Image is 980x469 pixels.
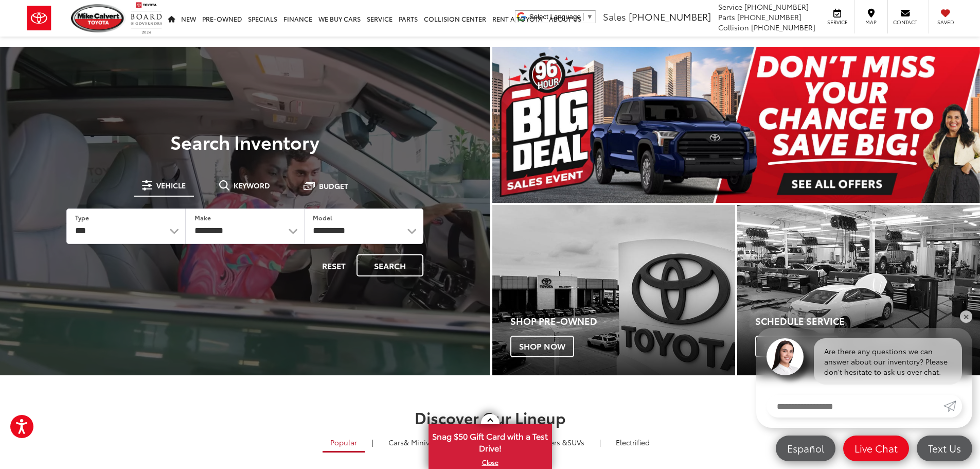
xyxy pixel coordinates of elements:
[767,395,943,418] input: Enter your message
[782,442,829,455] span: Español
[313,213,332,222] label: Model
[510,336,574,357] span: Shop Now
[826,19,849,26] span: Service
[510,316,735,326] h4: Shop Pre-Owned
[923,442,966,455] span: Text Us
[404,437,438,447] span: & Minivan
[357,254,423,276] button: Search
[718,2,742,12] span: Service
[893,19,917,26] span: Contact
[943,395,962,418] a: Submit
[194,213,211,222] label: Make
[323,433,365,453] a: Popular
[934,19,957,26] span: Saved
[744,2,809,12] span: [PHONE_NUMBER]
[313,254,354,276] button: Reset
[492,205,735,375] a: Shop Pre-Owned Shop Now
[586,13,593,21] span: ▼
[718,12,735,22] span: Parts
[603,10,626,23] span: Sales
[381,433,446,451] a: Cars
[597,437,603,447] li: |
[75,213,89,222] label: Type
[128,409,853,426] h2: Discover Our Lineup
[492,205,735,375] div: Toyota
[860,19,882,26] span: Map
[234,182,270,189] span: Keyword
[917,436,972,461] a: Text Us
[608,433,657,451] a: Electrified
[156,182,186,189] span: Vehicle
[843,436,909,461] a: Live Chat
[629,10,711,23] span: [PHONE_NUMBER]
[849,442,903,455] span: Live Chat
[71,4,126,32] img: Mike Calvert Toyota
[755,336,839,357] span: Schedule Now
[43,131,447,152] h3: Search Inventory
[737,12,801,22] span: [PHONE_NUMBER]
[737,205,980,375] a: Schedule Service Schedule Now
[776,436,835,461] a: Español
[767,338,804,375] img: Agent profile photo
[369,437,376,447] li: |
[430,425,551,457] span: Snag $50 Gift Card with a Test Drive!
[737,205,980,375] div: Toyota
[755,316,980,326] h4: Schedule Service
[718,22,749,32] span: Collision
[751,22,815,32] span: [PHONE_NUMBER]
[319,182,348,189] span: Budget
[814,338,962,385] div: Are there any questions we can answer about our inventory? Please don't hesitate to ask us over c...
[514,433,592,451] a: SUVs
